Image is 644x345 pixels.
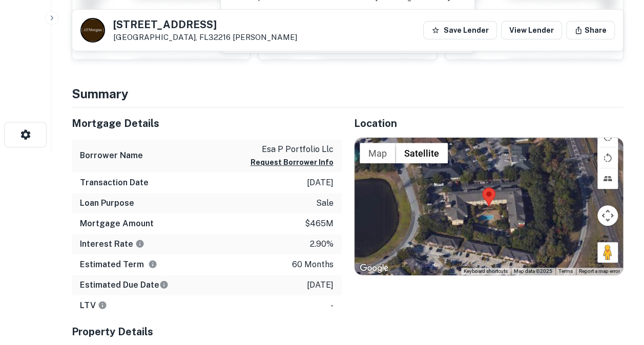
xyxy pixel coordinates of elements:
h6: Transaction Date [80,177,149,189]
button: Share [566,21,615,39]
h5: Mortgage Details [72,116,342,131]
svg: Term is based on a standard schedule for this type of loan. [148,260,157,269]
a: Open this area in Google Maps (opens a new window) [357,262,391,275]
p: 60 months [292,258,334,271]
span: Map data ©2025 [514,268,552,274]
h5: Location [354,116,624,131]
h6: Loan Purpose [80,197,134,209]
svg: LTVs displayed on the website are for informational purposes only and may be reported incorrectly... [98,300,107,310]
a: Terms (opens in new tab) [558,268,573,274]
button: Save Lender [423,21,497,39]
p: sale [316,197,334,209]
svg: The interest rates displayed on the website are for informational purposes only and may be report... [135,239,144,248]
p: esa p portfolio llc [251,143,334,156]
a: [PERSON_NAME] [233,33,297,41]
p: 2.90% [310,238,334,250]
button: Drag Pegman onto the map to open Street View [597,242,618,263]
p: [DATE] [307,177,334,189]
img: Google [357,262,391,275]
h5: [STREET_ADDRESS] [113,19,297,30]
button: Rotate map counterclockwise [597,147,618,168]
button: Tilt map [597,168,618,189]
button: Map camera controls [597,205,618,226]
svg: Estimate is based on a standard schedule for this type of loan. [159,280,169,289]
a: View Lender [501,21,562,39]
h6: Interest Rate [80,238,144,250]
p: [GEOGRAPHIC_DATA], FL32216 [113,33,297,42]
h6: Borrower Name [80,149,143,162]
h6: LTV [80,299,107,312]
button: Show street map [360,143,396,163]
button: Show satellite imagery [396,143,448,163]
h6: Estimated Due Date [80,279,169,291]
iframe: Chat Widget [593,263,644,312]
p: - [330,299,334,312]
h6: Estimated Term [80,258,157,271]
p: $465m [305,218,334,230]
h4: Summary [72,84,624,103]
a: Report a map error [579,268,620,274]
button: Request Borrower Info [251,156,334,168]
button: Keyboard shortcuts [464,268,508,275]
h5: Property Details [72,324,342,339]
p: [DATE] [307,279,334,291]
h6: Mortgage Amount [80,218,154,230]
